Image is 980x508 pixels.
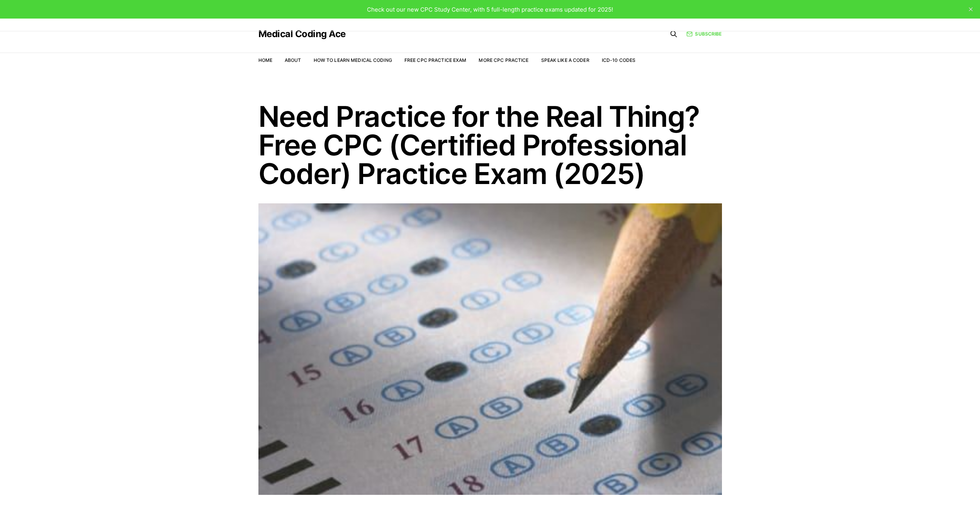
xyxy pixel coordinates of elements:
a: About [285,57,301,63]
button: close [965,3,977,15]
h1: Need Practice for the Real Thing? Free CPC (Certified Professional Coder) Practice Exam (2025) [258,102,722,188]
a: Medical Coding Ace [258,29,346,39]
img: Prepare for the CPC with our Free CPC Practice Exam (updated 2023)! [258,203,722,495]
a: Home [258,57,272,63]
a: More CPC Practice [479,57,528,63]
a: Speak Like a Coder [541,57,589,63]
span: Check out our new CPC Study Center, with 5 full-length practice exams updated for 2025! [367,6,613,13]
a: Subscribe [686,30,722,38]
a: How to Learn Medical Coding [314,57,392,63]
iframe: portal-trigger [854,470,980,508]
a: Free CPC Practice Exam [404,57,467,63]
a: ICD-10 Codes [602,57,635,63]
